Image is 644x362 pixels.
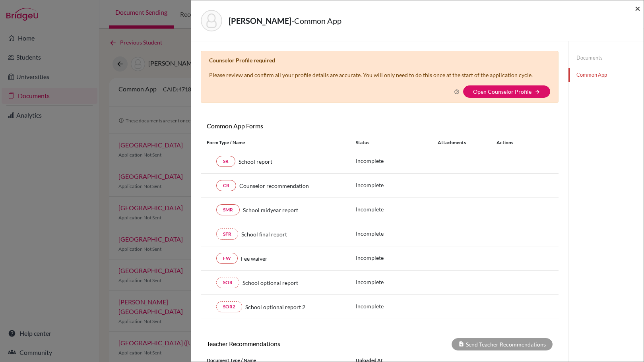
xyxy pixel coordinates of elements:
div: Form Type / Name [201,139,350,146]
button: Close [635,4,640,13]
span: Counselor recommendation [239,182,309,190]
a: SFR [216,228,238,240]
span: Fee waiver [241,254,268,263]
button: Open Counselor Profilearrow_forward [463,85,550,98]
a: FW [216,253,238,264]
a: SOR [216,277,239,288]
b: Counselor Profile required [209,57,275,64]
span: School optional report [242,279,298,287]
i: arrow_forward [535,89,540,95]
a: CR [216,180,236,191]
p: Incomplete [356,254,438,262]
h6: Teacher Recommendations [201,340,380,347]
div: Attachments [438,139,487,146]
span: × [635,2,640,14]
span: School optional report 2 [245,303,305,311]
h6: Common App Forms [201,122,380,130]
div: Status [356,139,438,146]
p: Incomplete [356,229,438,238]
span: School final report [241,230,287,238]
strong: [PERSON_NAME] [229,16,291,25]
div: Actions [487,139,536,146]
span: - Common App [291,16,341,25]
p: Incomplete [356,278,438,286]
div: Send Teacher Recommendations [452,338,553,350]
a: SMR [216,204,240,215]
p: Incomplete [356,181,438,189]
a: SR [216,156,235,167]
p: Incomplete [356,205,438,213]
p: Incomplete [356,302,438,310]
span: School report [239,157,272,166]
a: Documents [568,51,644,65]
a: SOR2 [216,301,242,312]
a: Common App [568,68,644,82]
span: School midyear report [243,206,298,214]
p: Please review and confirm all your profile details are accurate. You will only need to do this on... [209,71,533,79]
p: Incomplete [356,157,438,165]
a: Open Counselor Profile [473,88,531,95]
